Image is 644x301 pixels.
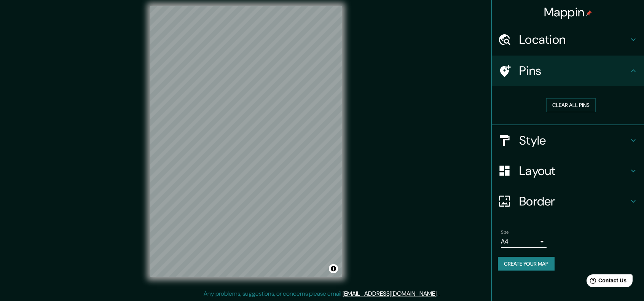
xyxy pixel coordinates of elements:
iframe: Help widget launcher [576,271,636,293]
h4: Pins [519,63,629,78]
label: Size [501,229,509,235]
p: Any problems, suggestions, or concerns please email . [204,289,438,298]
img: pin-icon.png [586,10,592,16]
div: A4 [501,236,547,248]
div: Location [492,24,644,55]
div: Border [492,186,644,217]
h4: Layout [519,163,629,178]
button: Create your map [498,257,555,271]
div: . [438,289,439,298]
h4: Style [519,133,629,148]
a: [EMAIL_ADDRESS][DOMAIN_NAME] [343,290,437,298]
div: Layout [492,156,644,186]
button: Toggle attribution [329,264,338,273]
div: Style [492,125,644,156]
div: . [439,289,440,298]
div: Pins [492,56,644,86]
h4: Mappin [544,5,592,20]
canvas: Map [150,6,342,277]
h4: Location [519,32,629,47]
h4: Border [519,194,629,209]
button: Clear all pins [546,98,596,112]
